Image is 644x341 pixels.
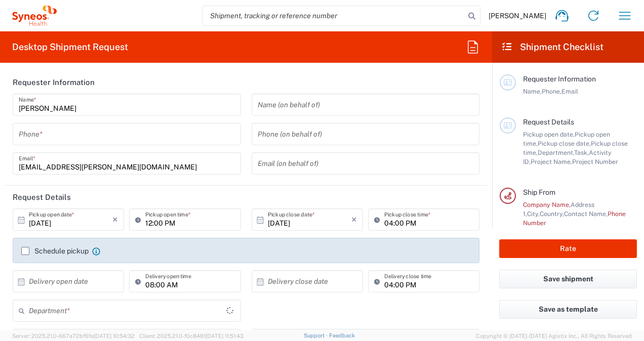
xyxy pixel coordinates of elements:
span: Request Details [523,118,574,126]
label: Schedule pickup [21,247,89,255]
span: Task, [574,149,589,156]
span: Department, [538,149,574,156]
span: City, [527,210,540,218]
span: Project Number [572,158,618,165]
span: Pickup open date, [523,131,575,138]
h2: Requester Information [13,77,95,88]
input: Shipment, tracking or reference number [203,6,465,25]
a: Support [304,332,329,338]
button: Rate [499,239,637,258]
span: Server: 2025.21.0-667a72bf6fa [12,333,135,339]
span: Company Name, [523,201,571,208]
span: [DATE] 11:51:43 [206,333,244,339]
span: Client: 2025.21.0-f0c8481 [139,333,244,339]
span: [DATE] 10:54:32 [94,333,135,339]
h2: Request Details [13,192,71,202]
span: Email [561,88,578,95]
span: Name, [523,88,542,95]
span: Copyright © [DATE]-[DATE] Agistix Inc., All Rights Reserved [476,331,632,340]
a: Feedback [329,332,355,338]
i: × [351,211,357,228]
button: Save as template [499,300,637,319]
h2: Desktop Shipment Request [12,41,128,53]
i: × [112,211,118,228]
span: Project Name, [531,158,572,165]
h2: Shipment Checklist [501,41,603,53]
span: Requester Information [523,75,596,83]
button: Save shipment [499,270,637,288]
span: Country, [540,210,564,218]
span: Ship From [523,188,555,196]
span: Contact Name, [564,210,608,218]
span: Pickup close date, [538,140,591,147]
span: [PERSON_NAME] [489,11,546,20]
span: Phone, [542,88,561,95]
